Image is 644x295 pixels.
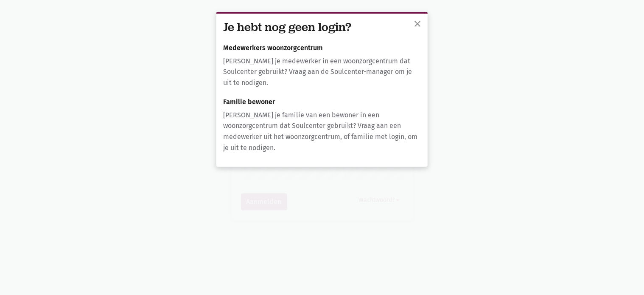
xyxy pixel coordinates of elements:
p: [PERSON_NAME] je medewerker in een woonzorgcentrum dat Soulcenter gebruikt? Vraag aan de Soulcent... [223,56,421,88]
h6: Familie bewoner [223,98,421,106]
span: close [412,19,423,29]
form: Aanmelden [241,90,403,210]
p: [PERSON_NAME] je familie van een bewoner in een woonzorgcentrum dat Soulcenter gebruikt? Vraag aa... [223,110,421,153]
button: sluiten [409,15,426,34]
h6: Medewerkers woonzorgcentrum [223,44,421,52]
h3: Je hebt nog geen login? [223,20,421,34]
